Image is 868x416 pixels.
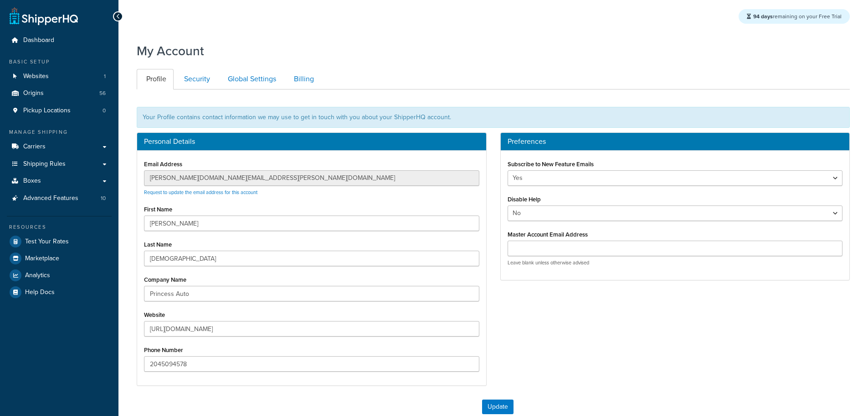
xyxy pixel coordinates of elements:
[7,284,112,300] a: Help Docs
[23,160,66,168] span: Shipping Rules
[137,69,174,90] a: Profile
[508,259,843,266] p: Leave blank unless otherwise advised
[7,250,112,267] a: Marketplace
[218,69,283,90] a: Global Settings
[508,231,588,238] label: Master Account Email Address
[144,206,172,213] label: First Name
[10,7,78,25] a: ShipperHQ Home
[144,347,183,353] label: Phone Number
[508,161,594,168] label: Subscribe to New Feature Emails
[23,73,49,80] span: Websites
[508,196,541,203] label: Disable Help
[23,90,44,97] span: Origins
[144,137,479,146] h3: Personal Details
[103,107,106,115] span: 0
[7,190,112,207] a: Advanced Features 10
[7,156,112,173] a: Shipping Rules
[7,233,112,250] a: Test Your Rates
[25,255,59,263] span: Marketplace
[7,102,112,119] li: Pickup Locations
[175,69,217,90] a: Security
[23,37,54,44] span: Dashboard
[7,128,112,136] div: Manage Shipping
[7,138,112,155] a: Carriers
[7,190,112,207] li: Advanced Features
[144,311,165,318] label: Website
[7,68,112,85] a: Websites 1
[482,400,514,414] button: Update
[101,195,106,202] span: 10
[7,102,112,119] a: Pickup Locations 0
[7,267,112,284] a: Analytics
[137,42,204,60] h1: My Account
[753,12,773,21] strong: 94 days
[144,241,172,248] label: Last Name
[23,143,46,151] span: Carriers
[144,276,186,283] label: Company Name
[23,107,71,115] span: Pickup Locations
[137,107,850,128] div: Your Profile contains contact information we may use to get in touch with you about your ShipperH...
[7,223,112,231] div: Resources
[284,69,321,90] a: Billing
[25,289,55,296] span: Help Docs
[25,272,50,279] span: Analytics
[7,68,112,85] li: Websites
[144,189,257,196] a: Request to update the email address for this account
[7,32,112,49] a: Dashboard
[104,73,106,80] span: 1
[7,58,112,66] div: Basic Setup
[508,137,843,146] h3: Preferences
[23,195,78,202] span: Advanced Features
[23,177,41,185] span: Boxes
[7,85,112,102] a: Origins 56
[144,161,182,168] label: Email Address
[99,90,106,97] span: 56
[7,173,112,190] a: Boxes
[25,238,69,246] span: Test Your Rates
[7,85,112,102] li: Origins
[739,9,850,24] div: remaining on your Free Trial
